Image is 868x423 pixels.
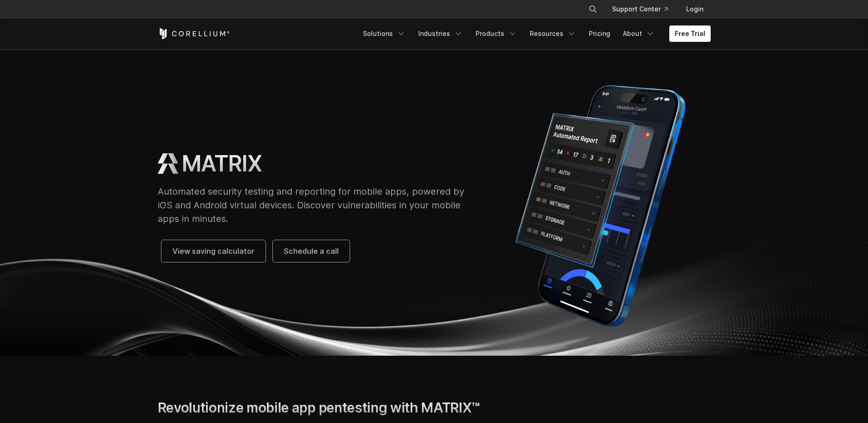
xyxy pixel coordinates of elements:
[669,25,711,42] a: Free Trial
[273,240,350,262] a: Schedule a call
[470,25,522,42] a: Products
[357,25,411,42] a: Solutions
[172,246,255,257] span: View saving calculator
[585,1,601,17] button: Search
[617,25,660,42] a: About
[158,153,178,174] img: MATRIX Logo
[577,1,711,17] div: Navigation Menu
[161,240,266,262] a: View saving calculator
[605,1,675,17] a: Support Center
[524,25,582,42] a: Resources
[158,28,230,39] a: Corellium Home
[182,150,262,177] h1: MATRIX
[357,25,711,42] div: Navigation Menu
[413,25,468,42] a: Industries
[491,78,710,333] img: Corellium MATRIX automated report on iPhone showing app vulnerability test results across securit...
[679,1,711,17] a: Login
[158,185,473,226] p: Automated security testing and reporting for mobile apps, powered by iOS and Android virtual devi...
[158,399,520,416] h2: Revolutionize mobile app pentesting with MATRIX™
[284,246,339,257] span: Schedule a call
[583,25,616,42] a: Pricing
